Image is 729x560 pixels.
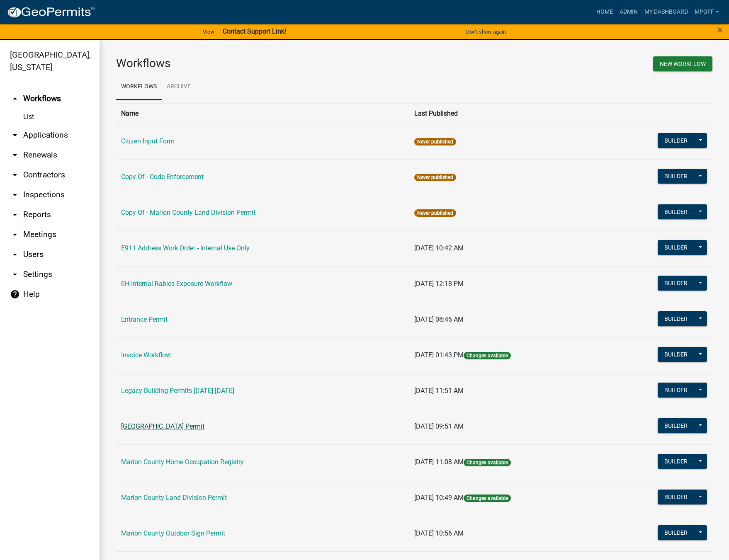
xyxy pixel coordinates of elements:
i: arrow_drop_down [10,230,20,240]
button: Close [717,25,723,35]
button: New Workflow [653,56,712,71]
button: Builder [658,383,694,398]
span: Changes available [464,459,511,466]
button: Builder [658,133,694,148]
th: Name [116,103,409,124]
a: E911 Address Work Order - Internal Use Only [121,244,250,252]
span: Changes available [464,352,511,359]
h3: Workflows [116,56,408,70]
button: Builder [658,169,694,184]
a: My Dashboard [641,4,691,20]
a: Marion County Home Occupation Registry [121,458,244,466]
i: arrow_drop_down [10,150,20,160]
button: Builder [658,454,694,469]
span: [DATE] 11:08 AM [414,458,464,466]
button: Builder [658,311,694,326]
i: arrow_drop_down [10,269,20,279]
a: Workflows [116,74,162,100]
a: Home [593,4,616,20]
a: Admin [616,4,641,20]
button: Builder [658,204,694,219]
i: arrow_drop_up [10,94,20,104]
span: [DATE] 09:51 AM [414,422,464,430]
span: Never published [414,209,456,217]
a: Legacy Building Permits [DATE]-[DATE] [121,387,234,395]
a: Entrance Permit [121,315,168,323]
a: EH-Internal Rabies Exposure Workflow [121,280,232,288]
span: [DATE] 10:56 AM [414,529,464,537]
button: Builder [658,525,694,540]
a: Copy Of - Marion County Land Division Permit [121,208,255,216]
span: [DATE] 12:18 PM [414,280,464,288]
span: [DATE] 10:49 AM [414,494,464,502]
span: × [717,24,723,36]
i: arrow_drop_down [10,190,20,200]
strong: Contact Support Link! [223,27,286,35]
span: [DATE] 10:42 AM [414,244,464,252]
span: [DATE] 01:43 PM [414,351,464,359]
a: Archive [162,74,196,100]
a: Invoice Workflow [121,351,171,359]
i: arrow_drop_down [10,130,20,140]
button: Builder [658,347,694,362]
a: Marion County Land Division Permit [121,494,227,502]
a: [GEOGRAPHIC_DATA] Permit [121,422,204,430]
button: Builder [658,418,694,433]
a: View [199,25,218,39]
span: [DATE] 11:51 AM [414,387,464,395]
button: Builder [658,490,694,504]
button: Builder [658,276,694,291]
button: Builder [658,240,694,255]
i: arrow_drop_down [10,170,20,180]
a: Citizen Input Form [121,137,175,145]
span: Changes available [464,495,511,502]
i: help [10,289,20,299]
a: Marion County Outdoor Sign Permit [121,529,225,537]
i: arrow_drop_down [10,210,20,220]
a: mpoff [691,4,722,20]
span: Never published [414,174,456,181]
i: arrow_drop_down [10,250,20,259]
a: Copy Of - Code Enforcement [121,173,204,181]
span: Never published [414,138,456,145]
span: [DATE] 08:46 AM [414,315,464,323]
th: Last Published [409,103,603,124]
button: Don't show again [463,25,509,39]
